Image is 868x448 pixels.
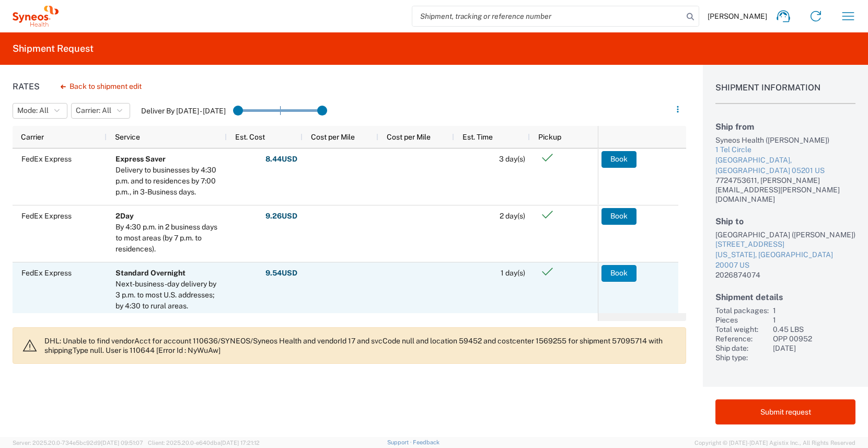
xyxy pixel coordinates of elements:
span: 1 day(s) [501,269,525,277]
h2: Ship from [715,122,855,132]
div: Ship type: [715,353,769,362]
button: Book [601,208,636,225]
h2: Shipment Request [13,42,94,55]
b: Express Saver [115,155,166,163]
a: Support [387,439,413,445]
div: Reference: [715,334,769,343]
h1: Rates [13,82,40,91]
div: [US_STATE], [GEOGRAPHIC_DATA] 20007 US [715,250,855,270]
button: Submit request [715,399,855,424]
div: 2026874074 [715,270,855,280]
div: Delivery to businesses by 4:30 p.m. and to residences by 7:00 p.m., in 3-Business days. [115,165,222,198]
button: Mode: All [13,103,67,119]
div: 1 [773,306,855,315]
h2: Shipment details [715,292,855,302]
div: Next-business-day delivery by 3 p.m. to most U.S. addresses; by 4:30 to rural areas. [115,279,222,312]
span: Mode: All [17,106,49,116]
strong: 8.44 USD [265,154,297,164]
span: 2 day(s) [500,212,525,220]
div: Total packages: [715,306,769,315]
div: [GEOGRAPHIC_DATA], [GEOGRAPHIC_DATA] 05201 US [715,155,855,176]
span: 3 day(s) [499,155,525,163]
input: Shipment, tracking or reference number [412,6,683,26]
div: 7724753611, [PERSON_NAME][EMAIL_ADDRESS][PERSON_NAME][DOMAIN_NAME] [715,176,855,204]
div: 0.45 LBS [773,325,855,334]
a: 1 Tel Circle[GEOGRAPHIC_DATA], [GEOGRAPHIC_DATA] 05201 US [715,145,855,176]
span: FedEx Express [21,155,72,163]
p: DHL: Unable to find vendorAcct for account 110636/SYNEOS/Syneos Health and vendorId 17 and svcCod... [44,336,677,355]
span: Copyright © [DATE]-[DATE] Agistix Inc., All Rights Reserved [695,438,855,447]
div: [GEOGRAPHIC_DATA] ([PERSON_NAME]) [715,230,855,239]
button: Book [601,151,636,168]
button: 9.54USD [265,265,298,282]
a: Feedback [413,439,439,445]
button: Carrier: All [71,103,130,119]
strong: 9.54 USD [265,268,297,278]
div: Pieces [715,315,769,325]
span: [DATE] 17:21:12 [221,440,260,446]
span: Est. Cost [235,133,265,141]
div: By 4:30 p.m. in 2 business days to most areas (by 7 p.m. to residences). [115,222,222,255]
button: Book [601,265,636,282]
strong: 9.26 USD [265,211,297,221]
span: Cost per Mile [387,133,431,141]
span: [PERSON_NAME] [708,12,767,21]
b: Standard Overnight [115,269,186,277]
span: Carrier: All [76,106,111,116]
span: Client: 2025.20.0-e640dba [148,440,260,446]
div: Total weight: [715,325,769,334]
span: Service [115,133,140,141]
h1: Shipment Information [715,83,855,104]
div: Ship date: [715,343,769,353]
a: [STREET_ADDRESS][US_STATE], [GEOGRAPHIC_DATA] 20007 US [715,239,855,270]
button: 9.26USD [265,208,298,225]
span: Server: 2025.20.0-734e5bc92d9 [13,440,143,446]
div: [STREET_ADDRESS] [715,239,855,250]
div: Syneos Health ([PERSON_NAME]) [715,135,855,145]
label: Deliver By [DATE] - [DATE] [141,106,226,116]
span: FedEx Express [21,212,72,220]
b: 2Day [115,212,134,220]
h2: Ship to [715,216,855,226]
span: Pickup [538,133,561,141]
div: OPP 00952 [773,334,855,343]
button: Back to shipment edit [52,77,150,96]
span: [DATE] 09:51:07 [101,440,143,446]
span: Carrier [21,133,44,141]
span: Est. Time [462,133,493,141]
div: 1 Tel Circle [715,145,855,155]
div: [DATE] [773,343,855,353]
button: 8.44USD [265,151,298,168]
span: FedEx Express [21,269,72,277]
span: Cost per Mile [311,133,355,141]
div: 1 [773,315,855,325]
